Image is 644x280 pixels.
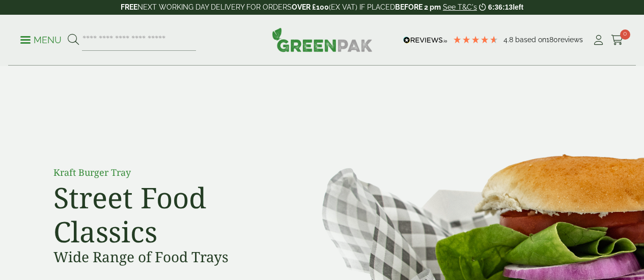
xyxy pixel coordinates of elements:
strong: FREE [121,3,137,11]
a: Menu [20,34,62,44]
strong: BEFORE 2 pm [395,3,441,11]
a: See T&C's [443,3,477,11]
h3: Wide Range of Food Trays [53,248,283,266]
p: Kraft Burger Tray [53,166,283,179]
span: reviews [558,36,583,44]
img: GreenPak Supplies [272,27,373,52]
img: REVIEWS.io [403,37,447,44]
span: left [513,3,523,11]
span: 4.8 [503,36,515,44]
h2: Street Food Classics [53,180,283,248]
a: 0 [611,33,624,48]
strong: OVER £100 [292,3,329,11]
span: 6:36:13 [488,3,513,11]
i: My Account [592,35,605,45]
span: 180 [546,36,558,44]
span: Based on [515,36,546,44]
p: Menu [20,34,62,46]
i: Cart [611,35,624,45]
div: 4.78 Stars [453,35,498,44]
span: 0 [620,29,630,40]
